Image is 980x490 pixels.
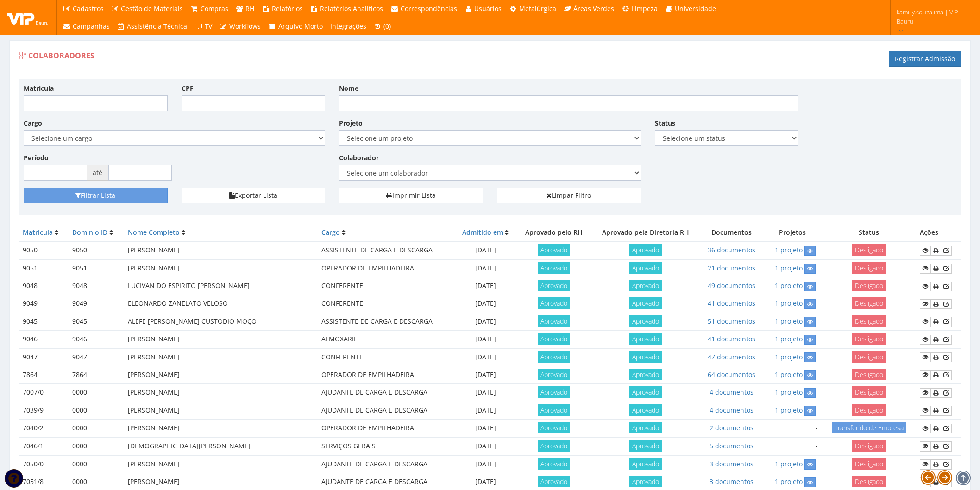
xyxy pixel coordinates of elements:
span: Workflows [229,22,261,31]
td: ASSISTENTE DE CARGA E DESCARGA [318,241,454,259]
a: Registrar Admissão [889,51,961,67]
a: 1 projeto [775,334,803,343]
span: Aprovado [538,386,570,398]
span: Gestão de Materiais [121,4,183,13]
a: 4 documentos [710,406,754,415]
td: [PERSON_NAME] [124,455,318,473]
td: [DATE] [454,277,516,295]
a: 2 documentos [710,423,754,432]
a: 1 projeto [775,370,803,379]
span: Aprovado [629,244,662,256]
span: Aprovado [538,280,570,291]
td: [DATE] [454,259,516,277]
td: CONFERENTE [318,295,454,313]
a: Campanhas [59,18,113,35]
span: Transferido de Empresa [832,422,906,433]
a: 49 documentos [708,281,755,290]
span: Aprovado [629,422,662,433]
a: Cargo [321,228,340,237]
a: 1 projeto [775,264,803,272]
td: [DATE] [454,437,516,455]
a: 64 documentos [708,370,755,379]
span: Compras [201,4,228,13]
span: Aprovado [629,351,662,363]
td: CONFERENTE [318,277,454,295]
span: Aprovado [538,476,570,487]
a: 1 projeto [775,406,803,415]
span: Cadastros [73,4,104,13]
td: [PERSON_NAME] [124,366,318,383]
td: [DATE] [454,313,516,330]
button: Exportar Lista [182,188,326,203]
button: Filtrar Lista [24,188,168,203]
span: Aprovado [538,369,570,380]
td: [DATE] [454,295,516,313]
td: 7864 [69,366,124,383]
span: Correspondências [401,4,457,13]
td: 9050 [19,241,69,259]
span: Aprovado [538,297,570,309]
td: ALEFE [PERSON_NAME] CUSTODIO MOÇO [124,313,318,330]
span: Aprovado [538,440,570,452]
span: Desligado [852,458,886,470]
span: Metalúrgica [519,4,556,13]
span: Desligado [852,262,886,274]
span: até [87,165,108,181]
span: Aprovado [629,476,662,487]
span: Desligado [852,333,886,345]
label: CPF [182,84,194,93]
span: Aprovado [538,262,570,274]
span: Aprovado [629,297,662,309]
td: [PERSON_NAME] [124,384,318,402]
span: Áreas Verdes [573,4,614,13]
td: [DATE] [454,348,516,366]
label: Nome [339,84,358,93]
a: 41 documentos [708,299,755,308]
a: Admitido em [462,228,503,237]
td: [PERSON_NAME] [124,348,318,366]
span: Integrações [330,22,366,31]
td: [PERSON_NAME] [124,331,318,348]
th: Status [822,224,916,241]
td: [DATE] [454,402,516,419]
span: Usuários [474,4,502,13]
td: - [764,437,822,455]
td: CONFERENTE [318,348,454,366]
span: Desligado [852,369,886,380]
span: (0) [383,22,391,31]
span: Colaboradores [28,50,94,61]
td: 7039/9 [19,402,69,419]
td: OPERADOR DE EMPILHADEIRA [318,259,454,277]
label: Cargo [24,119,42,128]
a: Domínio ID [72,228,107,237]
th: Ações [916,224,961,241]
td: SERVIÇOS GERAIS [318,437,454,455]
span: Aprovado [629,315,662,327]
td: [DATE] [454,455,516,473]
td: 7864 [19,366,69,383]
a: 1 projeto [775,281,803,290]
td: 9048 [69,277,124,295]
td: [DATE] [454,384,516,402]
a: 1 projeto [775,459,803,468]
td: AJUDANTE DE CARGA E DESCARGA [318,455,454,473]
label: Matrícula [24,84,54,93]
a: 3 documentos [710,477,754,486]
span: Desligado [852,244,886,256]
td: 9045 [69,313,124,330]
a: 1 projeto [775,477,803,486]
td: OPERADOR DE EMPILHADEIRA [318,366,454,383]
span: Desligado [852,440,886,452]
a: 3 documentos [710,459,754,468]
a: Imprimir Lista [339,188,483,203]
td: [PERSON_NAME] [124,402,318,419]
span: Desligado [852,476,886,487]
span: Aprovado [538,458,570,470]
span: Aprovado [629,369,662,380]
span: Relatórios Analíticos [320,4,383,13]
img: logo [7,11,49,25]
a: 1 projeto [775,388,803,396]
td: 9046 [69,331,124,348]
span: Aprovado [629,333,662,345]
a: 5 documentos [710,441,754,450]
